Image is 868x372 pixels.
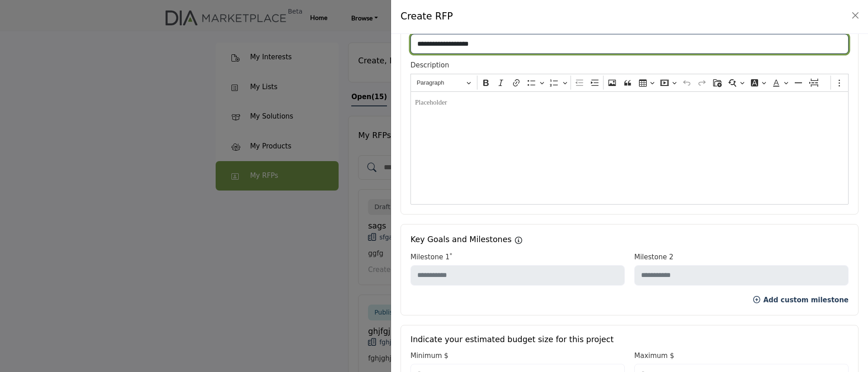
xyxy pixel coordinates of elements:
button: Heading [413,76,475,90]
span: Paragraph [417,77,464,88]
div: Editor editing area: main [410,91,849,205]
label: Milestone 1 [410,252,452,262]
label: Milestone 2 [634,252,673,262]
h5: Indicate your estimated budget size for this project [410,335,613,344]
label: Minimum $ [410,351,448,361]
h5: Key Goals and Milestones [410,235,512,244]
label: Maximum $ [634,351,674,361]
span: Add custom milestone [764,296,849,304]
input: Enter organization name [410,34,849,54]
label: Description [410,60,449,71]
div: Editor toolbar [410,74,849,91]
